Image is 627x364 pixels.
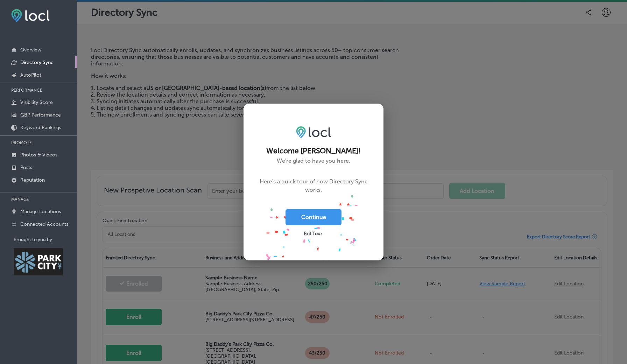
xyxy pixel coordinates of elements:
p: Photos & Videos [20,152,57,158]
p: Visibility Score [20,99,53,105]
span: Exit Tour [304,231,322,236]
p: Reputation [20,177,45,183]
p: Connected Accounts [20,221,68,227]
p: Keyword Rankings [20,125,61,131]
p: AutoPilot [20,72,41,78]
p: GBP Performance [20,112,61,118]
p: Brought to you by [14,237,77,242]
button: Continue [286,209,341,225]
p: Posts [20,164,32,170]
p: Manage Locations [20,209,61,215]
img: fda3e92497d09a02dc62c9cd864e3231.png [11,9,50,22]
p: Overview [20,47,41,53]
img: Park City [14,248,63,275]
p: Directory Sync [20,59,54,65]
